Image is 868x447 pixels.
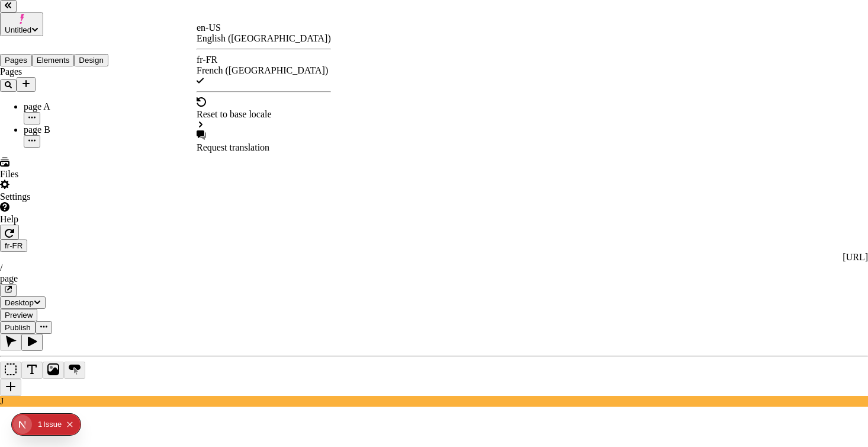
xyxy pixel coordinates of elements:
[197,23,331,33] div: en-US
[197,65,331,76] div: French ([GEOGRAPHIC_DATA])
[197,55,331,65] div: fr-FR
[197,23,331,153] div: Open locale picker
[197,142,331,153] div: Request translation
[5,9,173,20] p: Cookie Test Route
[197,33,331,44] div: English ([GEOGRAPHIC_DATA])
[197,109,331,120] div: Reset to base locale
